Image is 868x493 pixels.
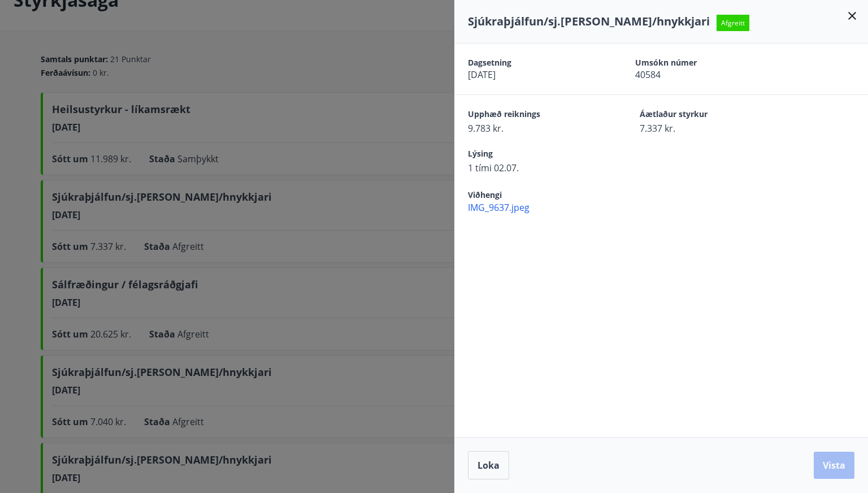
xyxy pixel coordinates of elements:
[468,68,596,81] span: [DATE]
[468,189,502,200] span: Viðhengi
[478,459,500,472] span: Loka
[640,109,772,122] span: Áætlaður styrkur
[468,451,509,479] button: Loka
[635,57,763,68] span: Umsókn númer
[468,122,600,135] span: 9.783 kr.
[468,57,596,68] span: Dagsetning
[717,15,749,31] span: Afgreitt
[468,162,600,174] span: 1 tími 02.07.
[468,148,600,162] span: Lýsing
[635,68,763,81] span: 40584
[468,14,710,29] span: Sjúkraþjálfun/sj.[PERSON_NAME]/hnykkjari
[640,122,772,135] span: 7.337 kr.
[468,109,600,122] span: Upphæð reiknings
[468,201,868,214] span: IMG_9637.jpeg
